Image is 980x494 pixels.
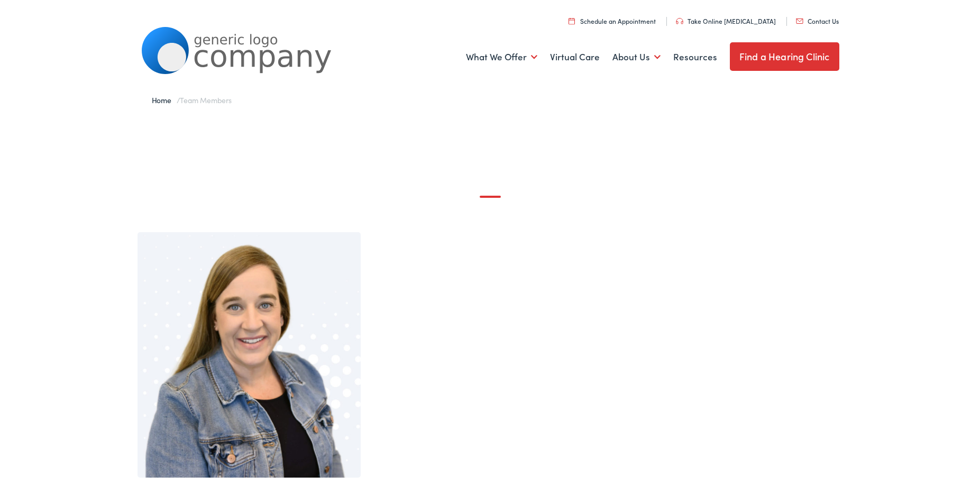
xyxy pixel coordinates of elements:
[796,19,803,24] img: utility icon
[550,38,600,77] a: Virtual Care
[180,95,231,105] span: Team Members
[612,38,661,77] a: About Us
[569,16,656,25] a: Schedule an Appointment
[152,95,177,105] a: Home
[730,42,839,71] a: Find a Hearing Clinic
[569,17,575,24] img: utility icon
[676,16,776,25] a: Take Online [MEDICAL_DATA]
[673,38,717,77] a: Resources
[152,95,232,105] span: /
[466,38,537,77] a: What We Offer
[676,18,683,24] img: utility icon
[796,16,839,25] a: Contact Us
